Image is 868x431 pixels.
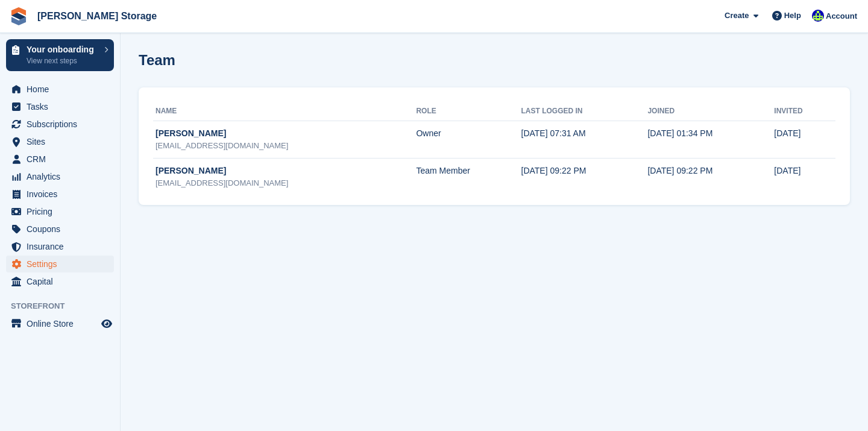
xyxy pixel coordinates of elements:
td: [DATE] 01:34 PM [647,121,774,159]
span: Help [784,10,801,22]
span: Storefront [11,300,120,312]
a: menu [6,273,114,290]
th: Name [153,102,416,121]
a: menu [6,133,114,150]
span: Subscriptions [27,116,99,133]
td: [DATE] 07:31 AM [521,121,648,159]
a: menu [6,81,114,98]
span: Home [27,81,99,98]
td: Team Member [416,159,521,196]
th: Role [416,102,521,121]
div: [PERSON_NAME] [156,165,416,177]
td: [DATE] [774,159,829,196]
div: [PERSON_NAME] [156,127,416,140]
a: menu [6,98,114,115]
a: Your onboarding View next steps [6,39,114,71]
img: Louise Pain [812,10,824,22]
a: menu [6,315,114,332]
td: [DATE] [774,121,829,159]
div: [EMAIL_ADDRESS][DOMAIN_NAME] [156,140,416,152]
span: Pricing [27,203,99,220]
span: Settings [27,256,99,272]
span: Insurance [27,238,99,255]
a: [PERSON_NAME] Storage [33,6,162,26]
td: Owner [416,121,521,159]
td: [DATE] 09:22 PM [647,159,774,196]
th: Joined [647,102,774,121]
div: [EMAIL_ADDRESS][DOMAIN_NAME] [156,177,416,189]
a: menu [6,168,114,185]
span: Capital [27,273,99,290]
span: Sites [27,133,99,150]
a: menu [6,203,114,220]
a: menu [6,238,114,255]
span: Online Store [27,315,99,332]
span: Invoices [27,186,99,203]
a: menu [6,186,114,203]
a: menu [6,256,114,272]
a: Preview store [99,316,114,331]
a: menu [6,151,114,168]
th: Last logged in [521,102,648,121]
p: Your onboarding [27,45,98,54]
a: menu [6,221,114,238]
span: Coupons [27,221,99,238]
td: [DATE] 09:22 PM [521,159,648,196]
p: View next steps [27,55,98,66]
span: Tasks [27,98,99,115]
a: menu [6,116,114,133]
span: CRM [27,151,99,168]
img: stora-icon-8386f47178a22dfd0bd8f6a31ec36ba5ce8667c1dd55bd0f319d3a0aa187defe.svg [10,7,28,25]
span: Create [725,10,749,22]
span: Account [826,10,857,22]
h1: Team [139,52,175,68]
th: Invited [774,102,829,121]
span: Analytics [27,168,99,185]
